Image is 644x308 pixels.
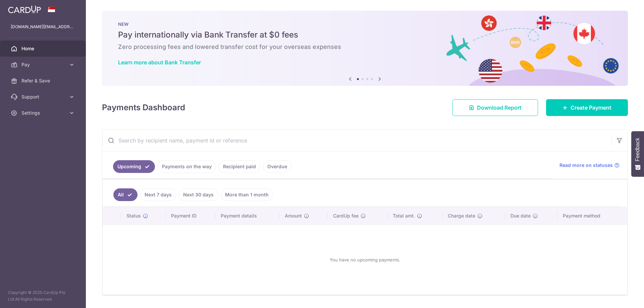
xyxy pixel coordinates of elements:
span: Feedback [635,138,641,161]
input: Search by recipient name, payment id or reference [102,130,611,151]
a: Overdue [263,160,291,173]
span: Amount [285,212,302,219]
th: Payment details [215,207,280,225]
a: Next 7 days [140,188,176,201]
span: Settings [21,110,66,116]
a: Next 30 days [179,188,218,201]
span: Pay [21,61,66,68]
a: Create Payment [546,99,628,116]
a: Payments on the way [158,160,216,173]
a: All [113,188,138,201]
a: More than 1 month [221,188,273,201]
span: Total amt. [393,212,415,219]
img: CardUp [8,5,41,13]
div: You have no upcoming payments. [111,230,619,289]
span: Charge date [448,212,475,219]
span: Due date [511,212,531,219]
p: NEW [118,21,612,27]
img: Bank transfer banner [102,11,628,86]
a: Read more on statuses [559,162,620,169]
a: Recipient paid [219,160,260,173]
span: Support [21,94,66,100]
h6: Zero processing fees and lowered transfer cost for your overseas expenses [118,43,612,51]
span: Read more on statuses [559,162,613,169]
a: Learn more about Bank Transfer [118,59,201,66]
span: CardUp fee [333,212,359,219]
h4: Payments Dashboard [102,102,185,114]
th: Payment ID [166,207,215,225]
h5: Pay internationally via Bank Transfer at $0 fees [118,29,612,40]
span: Download Report [477,104,522,112]
span: Create Payment [571,104,611,112]
a: Upcoming [113,160,155,173]
th: Payment method [557,207,627,225]
span: Refer & Save [21,77,66,84]
button: Feedback - Show survey [631,131,644,177]
span: Status [126,212,141,219]
span: Home [21,45,66,52]
p: [DOMAIN_NAME][EMAIL_ADDRESS][DOMAIN_NAME] [11,23,75,30]
a: Download Report [452,99,538,116]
